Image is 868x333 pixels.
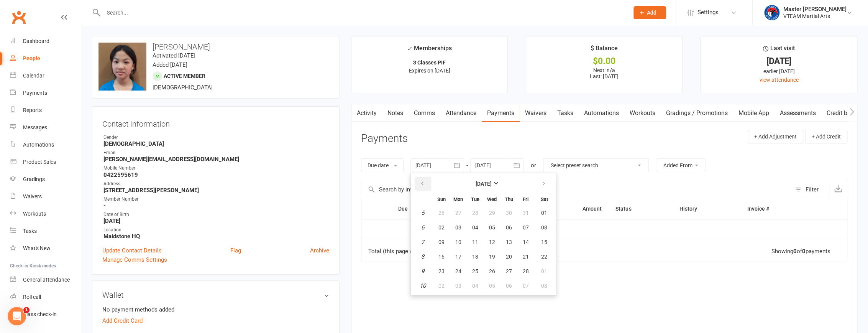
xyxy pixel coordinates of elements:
button: 31 [518,206,534,220]
span: 02 [438,283,445,289]
a: Gradings [10,171,81,188]
small: Tuesday [471,196,479,202]
input: Search... [101,7,624,18]
span: 27 [506,268,512,274]
button: 08 [535,279,554,293]
button: 28 [518,264,534,278]
button: 03 [450,221,466,234]
strong: [DEMOGRAPHIC_DATA] [103,140,329,147]
span: 13 [506,239,512,245]
a: Add Credit Card [102,316,143,325]
div: earlier [DATE] [707,67,850,76]
button: 07 [518,221,534,234]
em: 6 [421,224,424,231]
a: Calendar [10,67,81,84]
button: 21 [518,250,534,264]
time: Activated [DATE] [153,52,195,59]
div: Waivers [23,193,42,199]
span: Settings [697,4,719,21]
div: Mobile Number [103,165,329,172]
div: or [531,161,536,170]
div: Member Number [103,196,329,203]
a: Workouts [624,104,661,122]
strong: [DATE] [476,181,492,187]
button: 15 [535,235,554,249]
span: 16 [438,254,445,260]
div: Class check-in [23,311,57,317]
button: 01 [535,264,554,278]
a: Activity [351,104,382,122]
small: Saturday [541,196,548,202]
div: $0.00 [533,57,676,65]
a: Waivers [520,104,552,122]
a: Comms [409,104,440,122]
span: 15 [541,239,547,245]
span: 25 [472,268,478,274]
strong: [PERSON_NAME][EMAIL_ADDRESS][DOMAIN_NAME] [103,156,329,163]
span: Add [647,10,656,16]
span: 01 [541,268,547,274]
button: 29 [484,206,500,220]
a: Assessments [774,104,821,122]
strong: 0422595619 [103,171,329,178]
strong: Maidstone HQ [103,233,329,240]
small: Sunday [437,196,446,202]
div: Tasks [23,228,37,234]
div: Location [103,226,329,234]
a: Mobile App [733,104,774,122]
div: Reports [23,107,42,113]
span: 08 [541,283,547,289]
a: Attendance [440,104,482,122]
a: Automations [579,104,624,122]
button: Filter [791,180,829,199]
a: Messages [10,119,81,136]
button: + Add Credit [805,130,847,143]
a: Tasks [10,223,81,240]
button: 30 [501,206,517,220]
div: Messages [23,124,47,130]
button: 05 [484,279,500,293]
button: 25 [467,264,483,278]
a: Flag [230,246,241,255]
span: 05 [489,283,495,289]
span: 29 [489,210,495,216]
div: Memberships [407,43,452,58]
button: 12 [484,235,500,249]
span: 26 [489,268,495,274]
h3: Wallet [102,291,329,299]
span: 09 [438,239,445,245]
button: 06 [501,221,517,234]
span: 03 [455,283,461,289]
small: Thursday [505,196,513,202]
iframe: Intercom live chat [8,307,26,325]
span: 04 [472,224,478,231]
span: 27 [455,210,461,216]
a: General attendance kiosk mode [10,271,81,288]
span: 07 [523,224,529,231]
div: Product Sales [23,159,56,165]
strong: [DATE] [103,218,329,224]
span: 18 [472,254,478,260]
div: Roll call [23,294,41,300]
em: 8 [421,253,424,260]
div: Payments [23,90,47,96]
div: Last visit [763,43,795,57]
button: 14 [518,235,534,249]
button: 02 [433,279,450,293]
button: 23 [433,264,450,278]
span: 17 [455,254,461,260]
a: view attendance [759,77,798,83]
span: 02 [438,224,445,231]
button: 13 [501,235,517,249]
span: 04 [472,283,478,289]
span: 31 [523,210,529,216]
a: Clubworx [9,8,28,27]
button: 20 [501,250,517,264]
time: Added [DATE] [153,61,187,68]
th: History [672,199,740,219]
a: Payments [482,104,520,122]
button: 10 [450,235,466,249]
a: Tasks [552,104,579,122]
span: Expires on [DATE] [409,68,450,74]
em: 10 [420,282,426,289]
